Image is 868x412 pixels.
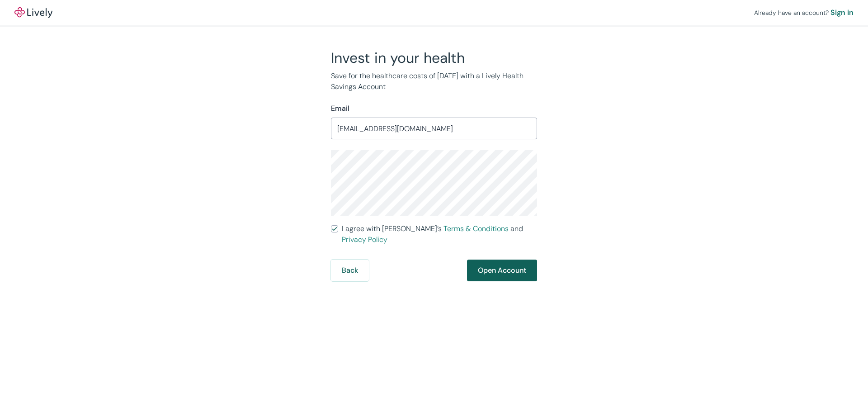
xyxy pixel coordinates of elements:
a: Sign in [830,7,854,18]
div: Already have an account? [754,7,854,18]
span: I agree with [PERSON_NAME]’s and [342,223,537,245]
label: Email [331,103,349,114]
a: Terms & Conditions [443,224,509,233]
a: LivelyLively [14,7,52,18]
button: Open Account [467,260,537,281]
a: Privacy Policy [342,235,387,244]
img: Lively [14,7,52,18]
button: Back [331,260,369,281]
p: Save for the healthcare costs of [DATE] with a Lively Health Savings Account [331,71,537,92]
h2: Invest in your health [331,49,537,67]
